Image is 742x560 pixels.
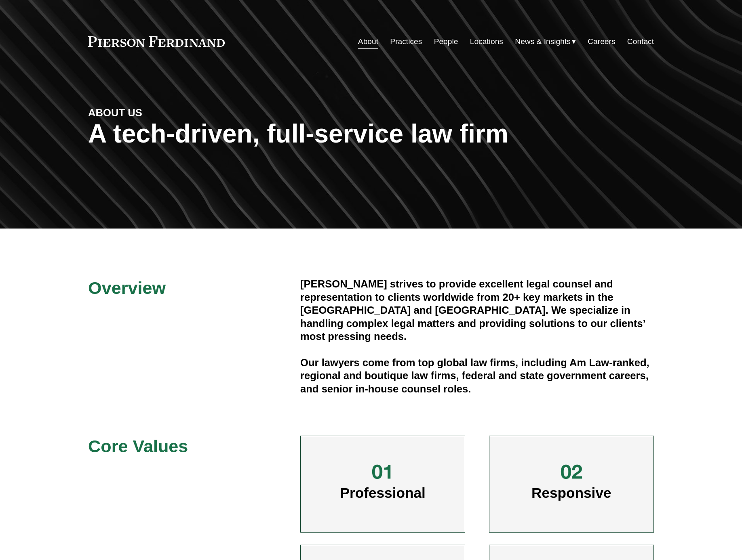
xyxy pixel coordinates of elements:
[515,35,571,49] span: News & Insights
[627,34,654,49] a: Contact
[434,34,458,49] a: People
[88,107,142,118] strong: ABOUT US
[531,485,611,501] span: Responsive
[88,119,654,149] h1: A tech-driven, full-service law firm
[390,34,422,49] a: Practices
[300,277,654,343] h4: [PERSON_NAME] strives to provide excellent legal counsel and representation to clients worldwide ...
[88,278,166,298] span: Overview
[588,34,615,49] a: Careers
[88,436,188,456] span: Core Values
[340,485,426,501] span: Professional
[470,34,503,49] a: Locations
[300,356,654,395] h4: Our lawyers come from top global law firms, including Am Law-ranked, regional and boutique law fi...
[358,34,378,49] a: About
[515,34,576,49] a: folder dropdown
